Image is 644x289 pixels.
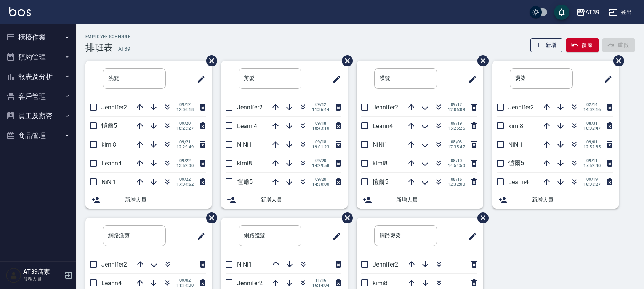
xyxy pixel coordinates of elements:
span: 14:54:50 [448,163,465,168]
span: 08/15 [448,177,465,182]
span: NiNi1 [101,178,116,186]
span: 修改班表的標題 [328,70,341,88]
span: 愷爾5 [373,178,388,185]
span: 09/22 [176,158,194,163]
span: kimi8 [508,122,523,130]
img: Person [6,268,21,283]
span: 09/12 [448,102,465,107]
span: Jennifer2 [101,104,127,111]
span: 刪除班表 [200,50,218,72]
span: 11:36:44 [312,107,329,112]
button: 報表及分析 [3,67,73,87]
span: 修改班表的標題 [328,227,341,246]
span: 12:32:00 [448,182,465,187]
span: 09/22 [176,177,194,182]
span: kimi8 [373,279,388,287]
input: 排版標題 [239,225,301,246]
span: 08/31 [583,121,601,126]
span: 14:02:16 [583,107,601,112]
span: 02/14 [583,102,601,107]
span: 09/01 [583,140,601,144]
button: 櫃檯作業 [3,27,73,47]
span: 09/02 [176,278,194,283]
button: 商品管理 [3,126,73,146]
span: 11/16 [312,278,329,283]
input: 排版標題 [510,68,573,89]
span: 15:25:26 [448,126,465,131]
span: 16:02:47 [583,126,601,131]
span: 新增人員 [532,196,613,204]
span: 08/10 [448,158,465,163]
span: Jennifer2 [373,104,398,111]
span: 修改班表的標題 [599,70,613,88]
span: kimi8 [373,160,388,167]
span: 新增人員 [396,196,477,204]
span: 17:04:52 [176,182,194,187]
span: 修改班表的標題 [463,227,477,246]
span: NiNi1 [373,141,388,148]
span: 愷爾5 [101,122,117,129]
span: Jennifer2 [237,279,263,287]
h2: Employee Schedule [85,34,131,39]
div: 新增人員 [221,191,348,209]
span: 12:52:35 [583,144,601,149]
h3: 排班表 [85,42,113,53]
button: 復原 [566,38,599,52]
span: 修改班表的標題 [192,70,206,88]
span: 09/20 [312,177,329,182]
span: 刪除班表 [472,50,490,72]
span: 刪除班表 [607,50,625,72]
span: 16:03:27 [583,182,601,187]
h5: AT39店家 [23,268,62,276]
span: Leann4 [101,279,122,287]
span: 09/11 [583,158,601,163]
span: 愷爾5 [508,159,524,167]
span: 19:01:23 [312,144,329,149]
span: 09/19 [583,177,601,182]
span: 14:30:00 [312,182,329,187]
span: NiNi1 [508,141,523,148]
span: 新增人員 [261,196,341,204]
span: 18:43:10 [312,126,329,131]
span: 愷爾5 [237,178,253,185]
span: 08/03 [448,140,465,144]
span: Leann4 [373,122,393,130]
input: 排版標題 [374,68,437,89]
button: 預約管理 [3,47,73,67]
span: Jennifer2 [237,104,263,111]
div: 新增人員 [492,191,619,209]
span: 修改班表的標題 [192,227,206,246]
span: 12:06:09 [448,107,465,112]
span: 09/12 [176,102,194,107]
input: 排版標題 [374,225,437,246]
span: 刪除班表 [336,207,354,229]
p: 服務人員 [23,276,62,283]
div: 新增人員 [85,191,212,209]
button: save [554,5,569,20]
span: 13:52:00 [176,163,194,168]
span: 刪除班表 [200,207,218,229]
span: 16:14:04 [312,283,329,288]
img: Logo [9,7,31,16]
span: 12:06:18 [176,107,194,112]
span: 12:29:49 [176,144,194,149]
button: 登出 [606,5,635,19]
span: 11:14:00 [176,283,194,288]
span: kimi8 [237,160,252,167]
span: 09/12 [312,102,329,107]
button: 客戶管理 [3,87,73,106]
span: 18:23:27 [176,126,194,131]
span: Jennifer2 [101,261,127,268]
span: 09/18 [312,121,329,126]
button: 員工及薪資 [3,106,73,126]
span: 修改班表的標題 [463,70,477,88]
span: Jennifer2 [373,261,398,268]
span: Leann4 [508,178,529,186]
span: Leann4 [237,122,257,130]
span: NiNi1 [237,141,252,148]
span: 09/20 [312,158,329,163]
input: 排版標題 [103,68,166,89]
div: AT39 [585,8,599,17]
span: 09/21 [176,140,194,144]
span: 刪除班表 [472,207,490,229]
